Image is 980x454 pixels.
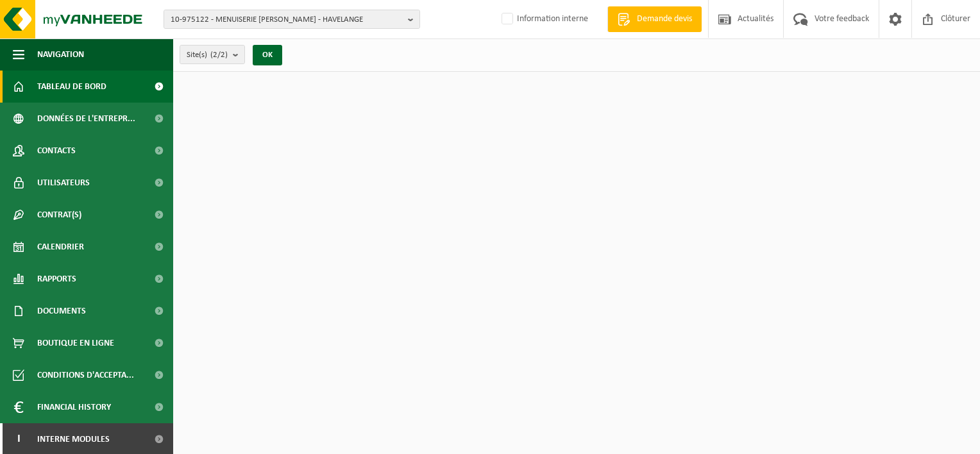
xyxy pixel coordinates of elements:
span: Documents [37,295,86,327]
span: Site(s) [187,46,228,65]
count: (2/2) [210,51,228,59]
span: Demande devis [634,13,695,26]
span: Rapports [37,263,76,295]
span: Navigation [37,38,84,71]
span: Financial History [37,391,111,423]
span: Tableau de bord [37,71,106,103]
a: Demande devis [607,6,702,32]
label: Information interne [499,10,588,29]
button: OK [253,45,282,65]
span: Contacts [37,135,76,167]
span: Contrat(s) [37,199,81,231]
span: Données de l'entrepr... [37,103,135,135]
span: Utilisateurs [37,167,90,199]
button: Site(s)(2/2) [180,45,245,64]
span: Conditions d'accepta... [37,359,134,391]
span: Calendrier [37,231,84,263]
span: 10-975122 - MENUISERIE [PERSON_NAME] - HAVELANGE [171,10,403,29]
button: 10-975122 - MENUISERIE [PERSON_NAME] - HAVELANGE [164,10,420,29]
span: Boutique en ligne [37,327,114,359]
